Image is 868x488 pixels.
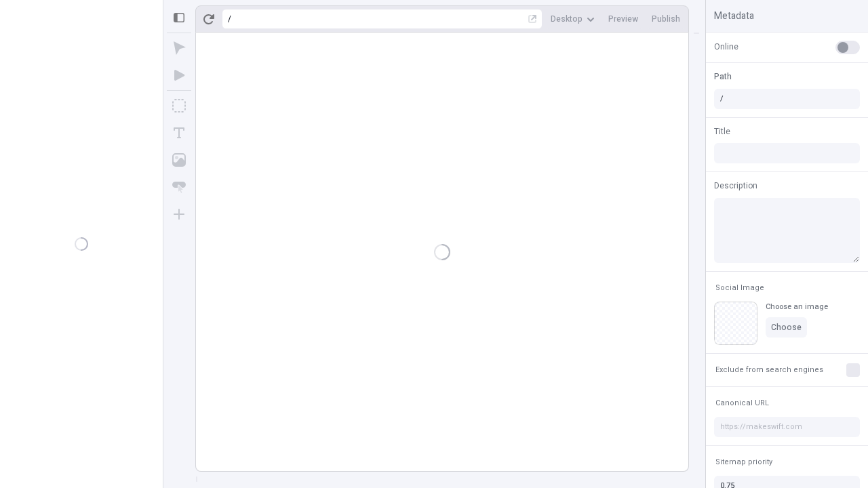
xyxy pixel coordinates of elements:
span: Canonical URL [715,398,769,408]
div: Choose an image [766,302,828,312]
span: Description [714,180,757,192]
button: Preview [603,9,644,29]
button: Button [167,175,191,199]
span: Social Image [715,283,764,293]
button: Box [167,94,191,118]
button: Choose [766,317,807,338]
input: https://makeswift.com [714,417,860,437]
button: Publish [646,9,686,29]
button: Social Image [713,280,767,296]
span: Publish [652,14,680,24]
button: Sitemap priority [713,454,775,470]
span: Sitemap priority [715,457,772,467]
button: Image [167,148,191,172]
button: Exclude from search engines [713,362,826,378]
span: Choose [771,322,802,333]
span: Online [714,41,738,53]
div: / [228,14,231,24]
span: Exclude from search engines [715,365,823,375]
span: Desktop [551,14,583,24]
span: Preview [608,14,638,24]
button: Text [167,121,191,145]
button: Canonical URL [713,395,772,411]
button: Desktop [545,9,600,29]
span: Path [714,70,732,83]
span: Title [714,125,730,138]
